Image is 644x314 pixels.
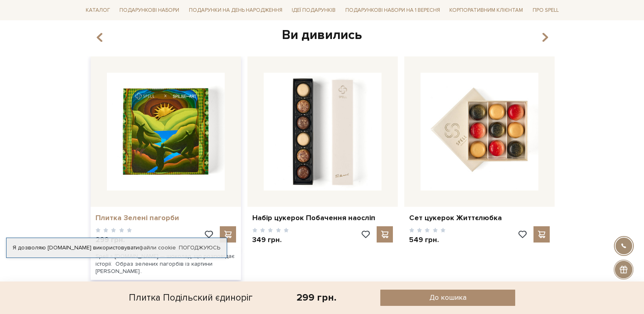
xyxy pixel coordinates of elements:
[116,4,182,17] a: Подарункові набори
[252,235,289,245] p: 349 грн.
[7,244,227,251] div: Я дозволяю [DOMAIN_NAME] використовувати
[380,290,515,306] button: До кошика
[91,248,241,280] div: Spell × [DOMAIN_NAME] — шоколад, що розповідає історії. Образ зелених пагорбів із картини [PERSON...
[252,213,393,223] a: Набір цукерок Побачення наосліп
[409,235,446,245] p: 549 грн.
[186,4,286,17] a: Подарунки на День народження
[82,4,113,17] a: Каталог
[288,4,339,17] a: Ідеї подарунків
[409,213,550,223] a: Сет цукерок Життєлюбка
[446,3,526,17] a: Корпоративним клієнтам
[87,27,557,44] div: Ви дивились
[342,3,443,17] a: Подарункові набори на 1 Вересня
[179,244,220,251] a: Погоджуюсь
[429,293,466,302] span: До кошика
[129,290,253,306] div: Плитка Подільский єдиноріг
[529,4,562,17] a: Про Spell
[95,213,236,223] a: Плитка Зелені пагорби
[95,235,132,245] p: 299 грн.
[297,291,336,304] div: 299 грн.
[139,244,176,251] a: файли cookie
